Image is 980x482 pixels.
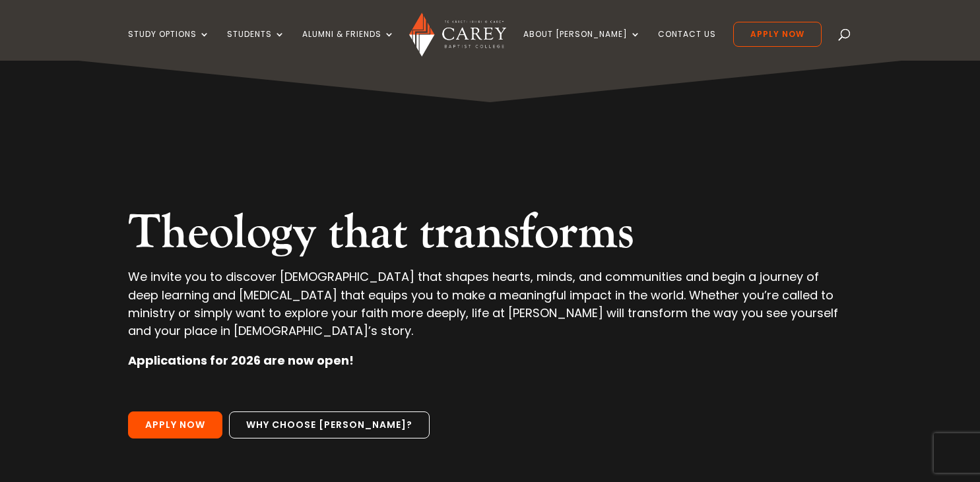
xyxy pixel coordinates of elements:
[128,268,853,351] p: We invite you to discover [DEMOGRAPHIC_DATA] that shapes hearts, minds, and communities and begin...
[733,22,822,47] a: Apply Now
[409,13,506,57] img: Carey Baptist College
[227,30,285,61] a: Students
[128,204,853,268] h2: Theology that transforms
[302,30,395,61] a: Alumni & Friends
[128,411,222,439] a: Apply Now
[128,352,354,369] strong: Applications for 2026 are now open!
[658,30,716,61] a: Contact Us
[523,30,641,61] a: About [PERSON_NAME]
[128,30,210,61] a: Study Options
[229,411,430,439] a: Why choose [PERSON_NAME]?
